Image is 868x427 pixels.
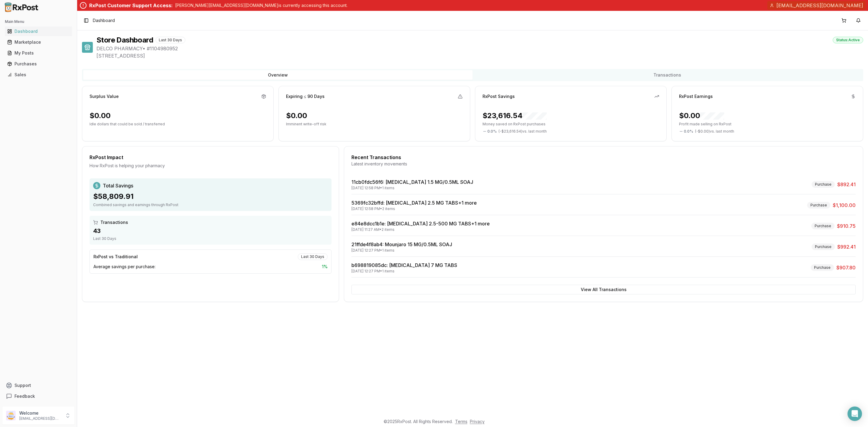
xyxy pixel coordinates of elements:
[5,37,72,48] a: Marketplace
[833,202,856,209] span: $1,100.00
[100,219,128,225] span: Transactions
[679,111,724,121] div: $0.00
[93,254,138,260] div: RxPost vs Traditional
[483,122,659,127] p: Money saved on RxPost purchases
[498,129,547,134] span: ( - $23,616.54 ) vs. last month
[93,17,115,24] nav: breadcrumb
[473,70,862,80] button: Transactions
[93,227,328,235] div: 43
[487,129,497,134] span: 0.0 %
[833,37,863,43] div: Status: Active
[103,182,133,189] span: Total Savings
[351,269,457,274] div: [DATE] 12:27 PM • 1 items
[14,393,35,399] span: Feedback
[351,200,477,206] a: 5369fc32bffd: [MEDICAL_DATA] 2.5 MG TABS+1 more
[19,410,61,416] p: Welcome
[679,122,856,127] p: Profit made selling on RxPost
[7,28,70,34] div: Dashboard
[7,61,70,67] div: Purchases
[776,2,863,9] span: [EMAIL_ADDRESS][DOMAIN_NAME]
[286,122,463,127] p: Imminent write-off risk
[470,419,485,424] a: Privacy
[96,52,863,59] span: [STREET_ADDRESS]
[2,380,74,391] button: Support
[156,37,185,43] div: Last 30 Days
[812,181,835,188] div: Purchase
[93,203,328,207] div: Combined savings and earnings through RxPost
[5,48,72,58] a: My Posts
[455,419,467,424] a: Terms
[90,154,332,161] div: RxPost Impact
[7,50,70,56] div: My Posts
[93,236,328,241] div: Last 30 Days
[5,69,72,80] a: Sales
[811,264,834,271] div: Purchase
[351,161,856,167] div: Latest inventory movements
[5,58,72,69] a: Purchases
[2,59,74,69] button: Purchases
[90,163,332,169] div: How RxPost is helping your pharmacy
[351,154,856,161] div: Recent Transactions
[322,264,328,270] span: 1 %
[7,72,70,78] div: Sales
[175,2,348,8] p: [PERSON_NAME][EMAIL_ADDRESS][DOMAIN_NAME] is currently accessing this account.
[93,192,328,201] div: $58,809.91
[89,2,173,9] div: RxPost Customer Support Access:
[298,253,328,260] div: Last 30 Days
[96,35,153,45] h1: Store Dashboard
[351,206,477,211] div: [DATE] 12:58 PM • 2 items
[811,223,835,229] div: Purchase
[351,241,452,247] a: 21ffde4f8ab4: Mounjaro 15 MG/0.5ML SOAJ
[93,17,115,24] span: Dashboard
[836,264,856,271] span: $907.80
[351,221,490,227] a: e84e8dcc1b1e: [MEDICAL_DATA] 2.5-500 MG TABS+1 more
[7,39,70,45] div: Marketplace
[90,122,266,127] p: Idle dollars that could be sold / transferred
[90,111,111,121] div: $0.00
[2,70,74,80] button: Sales
[351,262,457,268] a: b698819085dc: [MEDICAL_DATA] 7 MG TABS
[351,179,473,185] a: 11cb0fdc56f6: [MEDICAL_DATA] 1.5 MG/0.5ML SOAJ
[90,93,119,99] div: Surplus Value
[695,129,734,134] span: ( - $0.00 ) vs. last month
[96,45,863,52] span: DELCO PHARMACY • # 1104980952
[351,186,473,190] div: [DATE] 12:58 PM • 1 items
[351,248,452,253] div: [DATE] 12:27 PM • 1 items
[19,416,61,421] p: [EMAIL_ADDRESS][DOMAIN_NAME]
[5,19,72,24] h2: Main Menu
[483,93,515,99] div: RxPost Savings
[351,227,490,232] div: [DATE] 11:27 AM • 2 items
[2,27,74,36] button: Dashboard
[848,407,862,421] div: Open Intercom Messenger
[83,70,473,80] button: Overview
[679,93,713,99] div: RxPost Earnings
[286,111,307,121] div: $0.00
[684,129,693,134] span: 0.0 %
[807,202,830,209] div: Purchase
[812,243,835,250] div: Purchase
[483,111,547,121] div: $23,616.54
[837,243,856,250] span: $992.41
[2,391,74,402] button: Feedback
[93,264,156,270] span: Average savings per purchase:
[2,48,74,58] button: My Posts
[837,222,856,230] span: $910.75
[286,93,325,99] div: Expiring ≤ 90 Days
[351,285,856,294] button: View All Transactions
[2,37,74,47] button: Marketplace
[5,26,72,37] a: Dashboard
[2,2,41,12] img: RxPost Logo
[837,181,856,188] span: $892.41
[6,411,16,420] img: User avatar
